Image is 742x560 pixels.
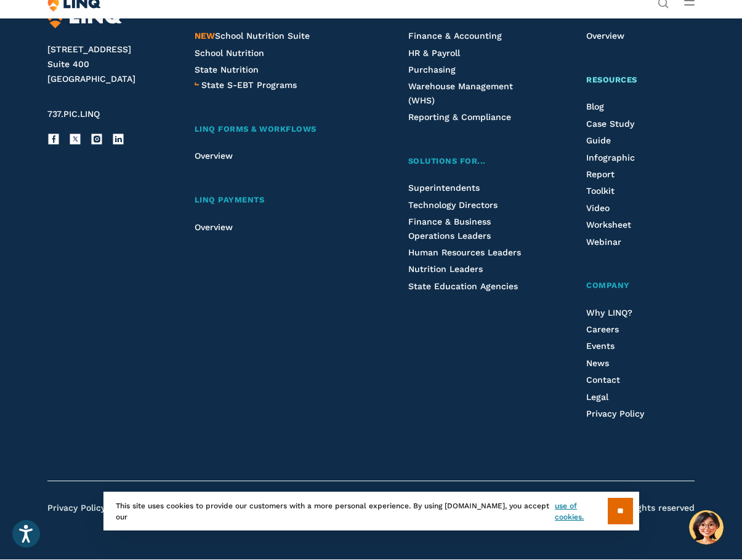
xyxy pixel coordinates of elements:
[69,133,81,145] a: X
[586,203,610,213] a: Video
[586,308,632,318] a: Why LINQ?
[195,195,265,204] span: LINQ Payments
[408,281,518,291] a: State Education Agencies
[586,392,608,402] a: Legal
[586,75,637,84] span: Resources
[555,500,607,522] a: use of cookies.
[47,503,105,513] a: Privacy Policy
[408,217,491,240] a: Finance & Business Operations Leaders
[195,222,233,232] a: Overview
[586,153,635,162] a: Infographic
[586,186,615,196] a: Toolkit
[586,135,611,145] a: Guide
[408,112,511,122] a: Reporting & Compliance
[201,80,297,90] span: State S-EBT Programs
[689,510,724,545] button: Hello, have a question? Let’s chat.
[586,102,604,111] a: Blog
[195,31,215,41] span: NEW
[195,31,310,41] a: NEWSchool Nutrition Suite
[195,31,310,41] span: School Nutrition Suite
[586,358,609,368] a: News
[586,220,631,230] a: Worksheet
[408,183,480,193] a: Superintendents
[112,133,124,145] a: LinkedIn
[408,31,502,41] a: Finance & Accounting
[195,194,360,207] a: LINQ Payments
[47,133,60,145] a: Facebook
[408,200,498,210] a: Technology Directors
[586,119,634,129] a: Case Study
[586,74,694,87] a: Resources
[586,169,615,179] a: Report
[586,324,619,334] a: Careers
[586,237,621,247] a: Webinar
[586,375,620,385] a: Contact
[201,78,297,92] a: State S-EBT Programs
[586,409,644,418] a: Privacy Policy
[195,48,264,58] a: School Nutrition
[408,247,521,257] a: Human Resources Leaders
[91,133,103,145] a: Instagram
[195,65,259,74] a: State Nutrition
[47,42,172,86] address: [STREET_ADDRESS] Suite 400 [GEOGRAPHIC_DATA]
[586,31,624,41] a: Overview
[408,65,456,74] a: Purchasing
[195,123,360,136] a: LINQ Forms & Workflows
[47,109,100,119] span: 737.PIC.LINQ
[586,279,694,292] a: Company
[408,48,460,58] a: HR & Payroll
[586,341,615,351] a: Events
[408,81,513,105] a: Warehouse Management (WHS)
[195,151,233,161] a: Overview
[103,492,639,530] div: This site uses cookies to provide our customers with a more personal experience. By using [DOMAIN...
[195,124,317,134] span: LINQ Forms & Workflows
[408,264,483,274] a: Nutrition Leaders
[586,281,630,290] span: Company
